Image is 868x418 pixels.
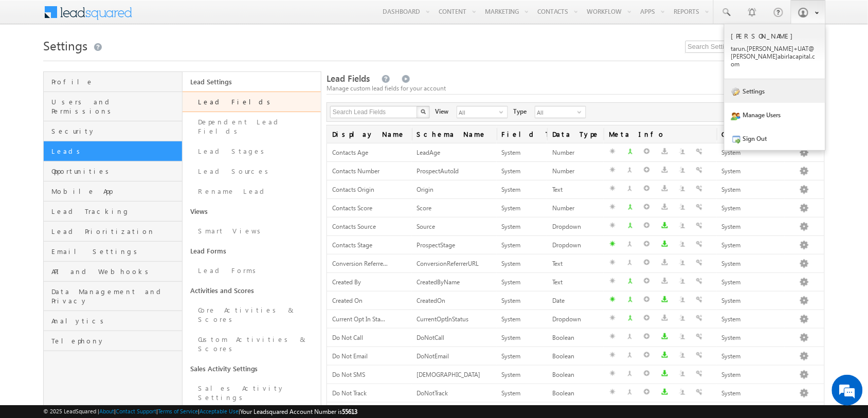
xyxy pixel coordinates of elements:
div: System [502,185,542,195]
div: DoNotTrack [417,388,492,399]
a: Lead Forms [183,261,321,281]
div: System [502,277,542,288]
span: select [577,109,586,115]
div: System [722,166,780,177]
div: System [502,296,542,306]
a: Users and Permissions [44,92,182,121]
div: Date [552,296,599,306]
span: Do Not SMS [332,371,365,378]
a: Sign Out [725,126,825,150]
span: Profile [51,77,179,86]
span: Display Name [327,125,412,143]
span: Data Management and Privacy [51,287,179,305]
div: Source [417,222,492,232]
span: Current Opt In Sta... [332,315,385,323]
span: Schema Name [412,125,497,143]
div: System [722,388,780,399]
div: Boolean [552,370,599,380]
div: CreatedOn [417,296,492,306]
span: Contacts Origin [332,186,374,193]
div: CreatedByName [417,277,492,288]
span: Data Type [547,125,604,143]
textarea: Type your message and hit 'Enter' [13,95,188,308]
span: Meta Info [604,125,717,143]
span: All [535,106,577,118]
a: Contact Support [116,408,156,414]
a: About [99,408,114,414]
a: Profile [44,72,182,92]
div: Boolean [552,388,599,399]
a: Security [44,121,182,141]
a: Lead Prioritization [44,222,182,242]
div: System [722,370,780,380]
a: Views [183,202,321,221]
div: ProspectStage [417,240,492,251]
div: System [722,148,780,158]
div: System [502,370,542,380]
a: API and Webhooks [44,262,182,282]
a: Dependent Lead Fields [183,112,321,141]
div: Text [552,259,599,269]
a: Sales Activity Settings [183,378,321,408]
div: Chat with us now [53,54,173,67]
div: System [502,203,542,214]
div: View [435,106,448,116]
div: System [722,296,780,306]
div: Manage custom lead fields for your account [327,84,825,93]
a: Lead Fields [183,92,321,112]
div: System [722,314,780,325]
div: [DEMOGRAPHIC_DATA] [417,370,492,380]
div: System [722,240,780,251]
a: Analytics [44,311,182,331]
div: System [722,185,780,195]
a: Smart Views [183,221,321,241]
a: Custom Activities & Scores [183,330,321,359]
div: System [722,203,780,214]
div: System [502,388,542,399]
p: tarun .[PERSON_NAME] +UAT@ [PERSON_NAME] abirl acapi tal.c om [731,45,819,68]
div: System [502,166,542,177]
div: DoNotCall [417,333,492,343]
span: Conversion Referre... [332,260,388,267]
div: System [502,351,542,362]
div: Boolean [552,333,599,343]
em: Start Chat [140,317,187,331]
div: Boolean [552,351,599,362]
div: System [722,222,780,232]
div: System [502,148,542,158]
span: Mobile App [51,187,179,196]
span: Do Not Call [332,334,363,341]
a: Lead Stages [183,141,321,161]
img: Search [421,109,426,114]
a: Core Activities & Scores [183,300,321,330]
a: Lead Settings [183,72,321,92]
a: Lead Sources [183,161,321,181]
div: Origin [417,185,492,195]
span: Analytics [51,316,179,325]
input: Search Settings [685,41,825,53]
div: System [502,240,542,251]
p: [PERSON_NAME] [731,31,819,40]
a: Sales Activity Settings [183,359,321,378]
div: System [722,259,780,269]
a: Terms of Service [158,408,198,414]
span: Lead Prioritization [51,227,179,236]
div: Minimize live chat window [169,5,193,30]
div: ConversionReferrerURL [417,259,492,269]
div: Number [552,203,599,214]
a: Activities and Scores [183,281,321,300]
span: Opportunities [51,167,179,176]
a: [PERSON_NAME] tarun.[PERSON_NAME]+UAT@[PERSON_NAME]abirlacapital.com [725,24,825,79]
span: Created On [332,297,363,304]
span: © 2025 LeadSquared | | | | | [43,407,357,416]
div: CurrentOptInStatus [417,314,492,325]
span: Contacts Age [332,149,368,156]
div: Number [552,148,599,158]
a: Acceptable Use [200,408,239,414]
div: System [502,333,542,343]
span: Field Type [497,125,548,143]
div: System [502,314,542,325]
img: d_60004797649_company_0_60004797649 [17,54,43,67]
span: Your Leadsquared Account Number is [240,408,357,415]
a: Manage Users [725,103,825,126]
